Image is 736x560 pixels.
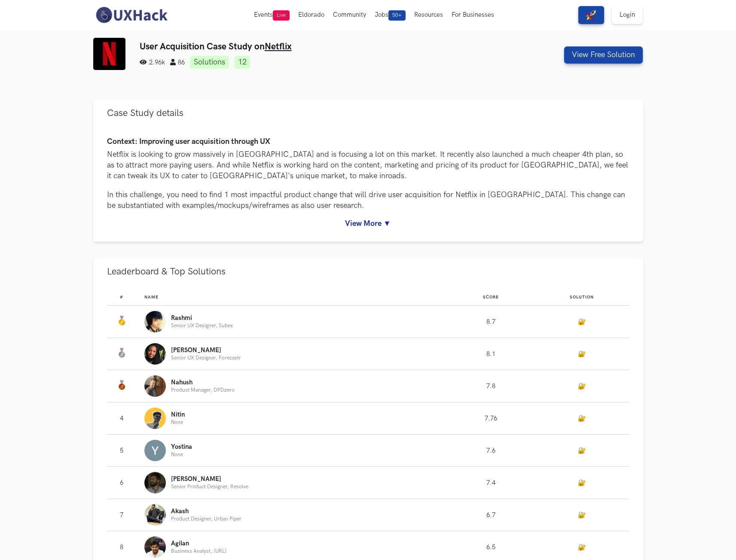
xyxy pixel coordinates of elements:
p: Rashmi [171,315,233,322]
td: 6 [107,467,144,499]
td: 7.8 [448,370,534,402]
a: 🔐 [578,350,586,358]
img: Profile photo [144,440,166,461]
p: [PERSON_NAME] [171,476,248,483]
p: Senior UX Designer, Forecastr [171,355,241,361]
span: Solution [570,295,594,300]
span: Name [144,295,159,300]
img: Profile photo [144,408,166,429]
span: Score [483,295,499,300]
img: UXHack-logo.png [93,6,170,24]
p: Product Designer, Urban Piper [171,516,241,522]
img: Profile photo [144,536,166,558]
a: Login [612,6,643,24]
p: Nahush [171,379,235,386]
img: Profile photo [144,343,166,365]
a: 🔐 [578,511,586,519]
a: 🔐 [578,447,586,454]
p: Agilan [171,540,226,547]
img: Bronze Medal [116,380,127,390]
span: 2.96k [140,59,165,66]
p: Netflix is looking to grow massively in [GEOGRAPHIC_DATA] and is focusing a lot on this market. I... [107,149,629,182]
p: Senior UX Designer, Subex [171,323,233,329]
span: # [120,295,123,300]
img: Profile photo [144,472,166,493]
a: 🔐 [578,318,586,326]
a: 🔐 [578,544,586,551]
p: Akash [171,508,241,515]
td: 7.4 [448,467,534,499]
p: None [171,452,192,457]
img: Netflix logo [93,38,125,70]
p: Senior Product Designer, Resolve [171,484,248,490]
p: Yostina [171,444,192,450]
span: 86 [170,59,185,66]
p: Product Manager, DPDzero [171,387,235,393]
button: Case Study details [93,100,643,127]
a: 🔐 [578,479,586,487]
div: Case Study details [93,127,643,242]
p: Nitin [171,411,185,418]
td: 6.7 [448,499,534,531]
p: [PERSON_NAME] [171,347,241,354]
p: None [171,420,185,425]
td: 8.1 [448,338,534,370]
button: Leaderboard & Top Solutions [93,258,643,285]
td: 5 [107,435,144,467]
a: View More ▼ [107,219,629,228]
a: Solutions [190,56,229,69]
img: Gold Medal [116,316,127,326]
td: 7.6 [448,435,534,467]
td: 4 [107,402,144,435]
img: Profile photo [144,375,166,397]
a: 12 [234,56,250,69]
span: Case Study details [107,107,183,119]
span: Live [273,10,290,21]
p: In this challenge, you need to find 1 most impactful product change that will drive user acquisit... [107,189,629,211]
td: 7.76 [448,402,534,435]
p: Business Analyst, [URL] [171,548,226,554]
span: 50+ [388,10,406,21]
td: 8.7 [448,306,534,338]
img: Profile photo [144,311,166,332]
h3: User Acquisition Case Study on [140,41,504,52]
a: 🔐 [578,415,586,422]
td: 7 [107,499,144,531]
a: Netflix [265,41,292,52]
a: 🔐 [578,383,586,390]
span: Leaderboard & Top Solutions [107,266,226,277]
h4: Context: Improving user acquisition through UX [107,137,629,146]
img: rocket [586,10,596,20]
img: Silver Medal [116,348,127,358]
img: Profile photo [144,504,166,526]
button: View Free Solution [564,46,643,64]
